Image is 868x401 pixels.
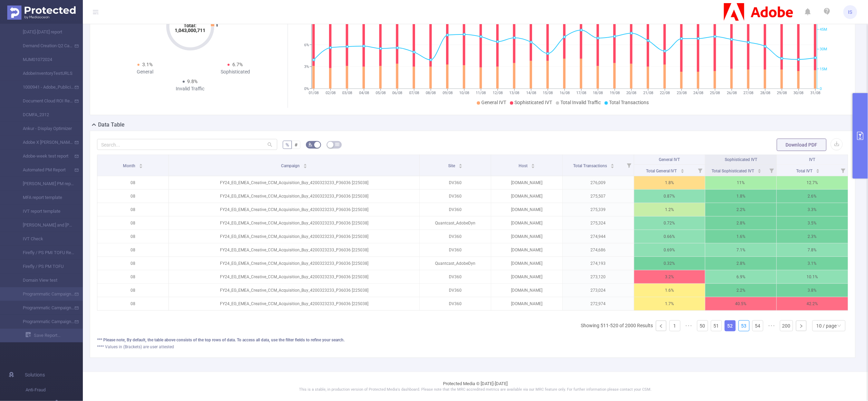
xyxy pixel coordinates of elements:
a: 50 [697,321,708,331]
li: 1 [669,320,681,331]
input: Search... [97,139,277,150]
p: Quantcast_AdobeDyn [420,217,491,230]
p: DV360 [420,284,491,297]
tspan: 15/08 [543,91,553,95]
i: icon: caret-down [303,166,307,168]
p: 1.6% [634,284,705,297]
p: 08 [97,270,168,283]
p: 7.8% [777,243,848,257]
p: 0.72% [634,217,705,230]
i: icon: bg-colors [308,142,312,147]
p: DV360 [420,190,491,203]
p: 2.2% [705,284,777,297]
span: General IVT [482,100,507,105]
tspan: 04/08 [359,91,369,95]
i: icon: caret-up [758,168,762,170]
p: FY24_EG_EMEA_Creative_CCM_Acquisition_Buy_4200323233_P36036 [225038] [169,190,419,203]
tspan: 18/08 [593,91,603,95]
tspan: 03/08 [342,91,352,95]
p: 3.2% [634,270,705,283]
div: Sort [303,163,307,167]
a: MJM01072024 [14,53,75,67]
li: Next 5 Pages [766,320,777,331]
i: icon: right [799,324,803,328]
a: 200 [780,321,793,331]
tspan: 13/08 [510,91,520,95]
span: Total Transactions [609,100,649,105]
p: [DOMAIN_NAME] [491,257,562,270]
i: icon: caret-down [816,170,820,172]
i: icon: caret-down [611,166,615,168]
span: Host [519,163,529,168]
a: Document Cloud ROI Report [14,94,75,108]
i: icon: caret-up [139,163,143,165]
p: 1.7% [634,297,705,310]
i: icon: caret-up [531,163,535,165]
p: 275,324 [563,217,634,230]
span: General IVT [659,157,680,162]
span: 9.8% [187,79,198,84]
i: Filter menu [624,155,634,176]
i: icon: caret-up [681,168,684,170]
div: Sort [139,163,143,167]
tspan: 16/08 [560,91,570,95]
a: MFA report template [14,191,75,204]
span: Anti-Fraud [26,383,83,397]
tspan: 26/08 [727,91,737,95]
p: 08 [97,190,168,203]
div: *** Please note, By default, the table above consists of the top rows of data. To access all data... [97,337,848,343]
p: 08 [97,257,168,270]
p: 3.3% [777,203,848,216]
p: 08 [97,217,168,230]
p: [DOMAIN_NAME] [491,230,562,243]
li: 200 [780,320,793,331]
li: 53 [739,320,750,331]
p: 2.3% [777,230,848,243]
div: Sort [459,163,463,167]
p: 2.8% [705,217,777,230]
p: 12.7% [777,176,848,189]
i: icon: caret-up [303,163,307,165]
div: Invalid Traffic [145,85,235,92]
a: [PERSON_NAME] and [PERSON_NAME] PM Report Template [14,218,75,232]
i: icon: left [659,324,663,328]
a: Adobe X [PERSON_NAME] PM Daily Report [14,136,75,149]
tspan: 28/08 [760,91,770,95]
span: 3.1% [142,62,153,67]
i: icon: caret-up [459,163,462,165]
img: Protected Media [7,6,76,20]
li: Next Page [796,320,807,331]
a: Ankur - Display Optimizer [14,122,75,136]
a: Automated PM Report [14,163,75,177]
div: Sort [758,168,762,172]
p: DV360 [420,243,491,257]
p: 08 [97,230,168,243]
tspan: 05/08 [376,91,386,95]
div: **** Values in (Brackets) are user attested [97,344,848,350]
p: FY24_EG_EMEA_Creative_CCM_Acquisition_Buy_4200323233_P36036 [225038] [169,203,419,216]
tspan: 09/08 [443,91,453,95]
li: 52 [725,320,736,331]
p: FY24_EG_EMEA_Creative_CCM_Acquisition_Buy_4200323233_P36036 [225038] [169,284,419,297]
p: [DOMAIN_NAME] [491,297,562,310]
span: 6.7% [232,62,243,67]
div: Sophisticated [190,68,281,76]
p: [DOMAIN_NAME] [491,190,562,203]
span: ••• [766,320,777,331]
button: Download PDF [777,139,827,151]
p: 08 [97,284,168,297]
tspan: 31/08 [811,91,821,95]
p: DV360 [420,270,491,283]
a: 52 [725,321,735,331]
a: DCMFA_2312 [14,108,75,122]
tspan: 24/08 [693,91,703,95]
p: 275,507 [563,190,634,203]
p: DV360 [420,203,491,216]
p: 2.2% [705,203,777,216]
p: 272,974 [563,297,634,310]
p: 274,193 [563,257,634,270]
li: 54 [752,320,763,331]
span: Total Sophisticated IVT [712,169,755,173]
a: AdobeInventoryTestURLS [14,67,75,80]
p: DV360 [420,230,491,243]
